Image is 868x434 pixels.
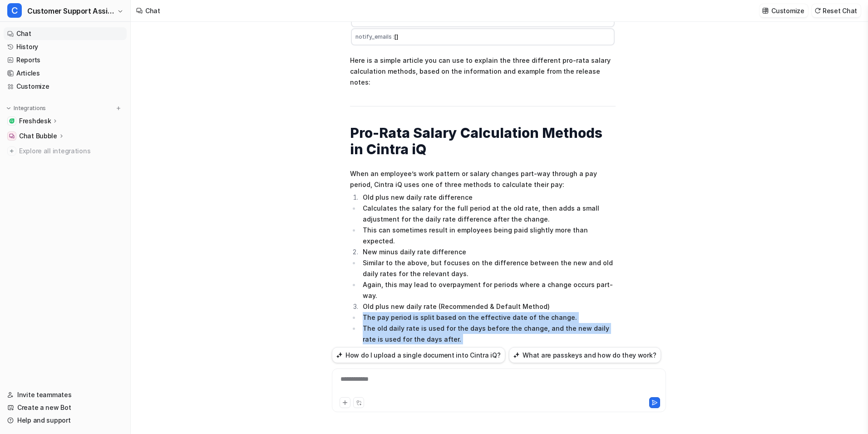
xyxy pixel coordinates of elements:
img: reset [814,7,821,14]
span: notify_emails : [355,33,395,40]
span: [] [395,33,398,40]
a: Invite teammates [4,389,127,401]
li: Old plus new daily rate (Recommended & Default Method) [360,301,616,312]
img: customize [762,7,769,14]
button: Integrations [4,104,49,113]
li: Similar to the above, but focuses on the difference between the new and old daily rates for the r... [360,257,616,279]
li: Calculates the salary for the full period at the old rate, then adds a small adjustment for the d... [360,203,616,225]
button: Reset Chat [812,4,861,17]
span: Customer Support Assistant [27,5,115,17]
p: When an employee’s work pattern or salary changes part-way through a pay period, Cintra iQ uses o... [350,168,616,190]
li: This can sometimes result in employees being paid slightly more than expected. [360,225,616,247]
a: Create a new Bot [4,401,127,414]
p: Integrations [14,105,46,112]
li: Old plus new daily rate difference [360,192,616,203]
p: Here is a simple article you can use to explain the three different pro-rata salary calculation m... [350,55,616,88]
img: menu_add.svg [115,105,122,111]
li: The pay period is split based on the effective date of the change. [360,312,616,323]
a: History [4,40,127,53]
button: What are passkeys and how do they work? [509,347,661,363]
li: Again, this may lead to overpayment for periods where a change occurs part-way. [360,279,616,301]
img: Chat Bubble [9,133,15,139]
p: Customize [771,6,804,15]
a: Reports [4,54,127,66]
img: explore all integrations [7,146,16,156]
a: Articles [4,67,127,80]
div: Chat [145,6,160,15]
a: Chat [4,27,127,40]
img: expand menu [5,105,12,111]
a: Help and support [4,414,127,427]
li: New minus daily rate difference [360,247,616,257]
a: Customize [4,80,127,93]
span: C [7,3,22,18]
img: Freshdesk [9,118,15,124]
li: The old daily rate is used for the days before the change, and the new daily rate is used for the... [360,323,616,345]
p: Chat Bubble [19,131,57,141]
h1: Pro-Rata Salary Calculation Methods in Cintra iQ [350,125,616,157]
button: How do I upload a single document into Cintra iQ? [332,347,505,363]
p: Freshdesk [19,116,51,126]
button: Customize [759,4,808,17]
a: Explore all integrations [4,145,127,157]
span: Explore all integrations [19,144,123,158]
